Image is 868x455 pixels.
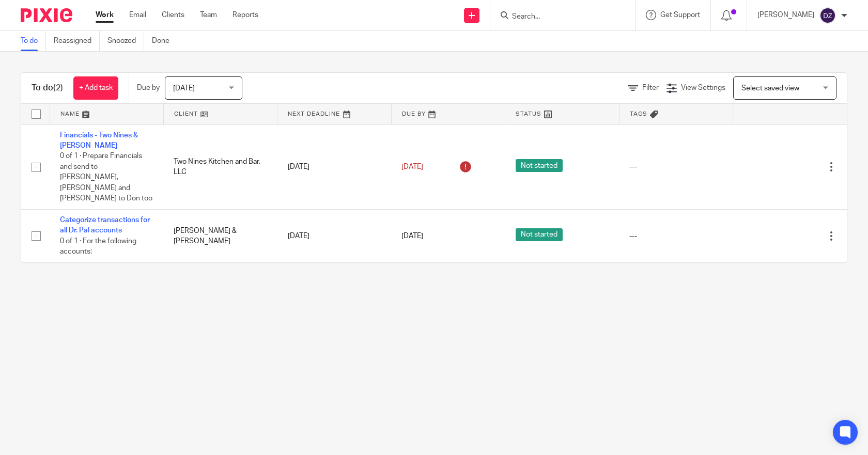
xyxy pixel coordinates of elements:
[60,216,150,234] a: Categorize transactions for all Dr. Pal accounts
[401,232,423,240] span: [DATE]
[21,31,46,51] a: To do
[32,83,63,93] h1: To do
[757,10,814,20] p: [PERSON_NAME]
[173,85,195,92] span: [DATE]
[642,84,659,91] span: Filter
[60,132,138,149] a: Financials - Two Nines & [PERSON_NAME]
[681,84,725,91] span: View Settings
[54,31,100,51] a: Reassigned
[516,228,563,241] span: Not started
[277,124,391,210] td: [DATE]
[129,10,146,20] a: Email
[60,152,152,202] span: 0 of 1 · Prepare Financials and send to [PERSON_NAME], [PERSON_NAME] and [PERSON_NAME] to Don too
[73,76,118,100] a: + Add task
[137,83,160,93] p: Due by
[60,238,136,256] span: 0 of 1 · For the following accounts:
[630,111,647,117] span: Tags
[107,31,144,51] a: Snoozed
[629,162,722,172] div: ---
[152,31,177,51] a: Done
[162,10,184,20] a: Clients
[660,11,700,19] span: Get Support
[96,10,114,20] a: Work
[511,12,604,22] input: Search
[277,210,391,262] td: [DATE]
[163,124,277,210] td: Two Nines Kitchen and Bar, LLC
[516,159,563,172] span: Not started
[200,10,217,20] a: Team
[163,210,277,262] td: [PERSON_NAME] & [PERSON_NAME]
[21,8,72,22] img: Pixie
[233,10,258,20] a: Reports
[401,163,423,170] span: [DATE]
[629,231,722,241] div: ---
[53,84,63,92] span: (2)
[741,85,799,92] span: Select saved view
[819,7,836,24] img: svg%3E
